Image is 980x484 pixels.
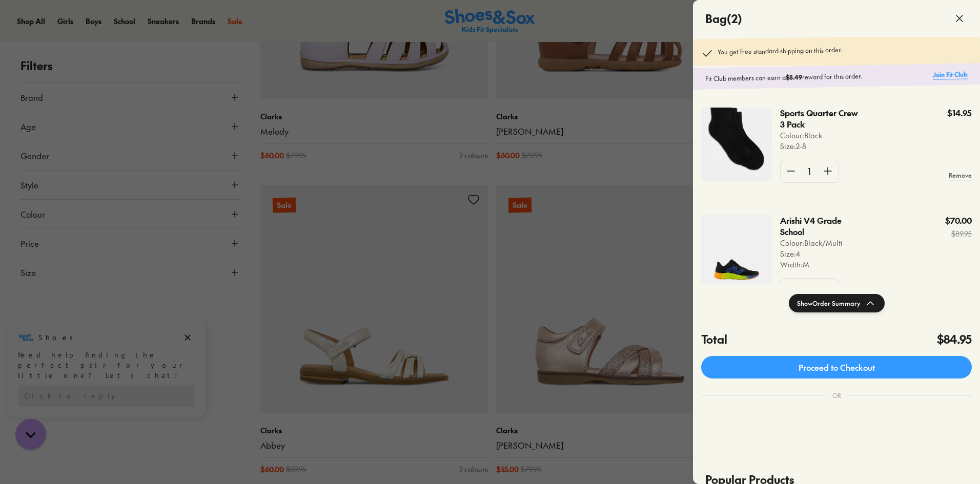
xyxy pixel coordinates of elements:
img: 4-540581_17f228ee-fb67-48d9-887b-60e9f1bca41f.jpg [701,108,772,181]
p: You get free standard shipping on this order. [718,45,842,59]
b: $8.49 [786,73,802,81]
div: Message from Shoes. Need help finding the perfect pair for your little one? Let’s chat! [8,12,205,63]
button: Close gorgias live chat [5,4,36,34]
a: Proceed to Checkout [701,356,972,378]
a: Join Fit Club [933,70,968,79]
p: Colour: Black/Multi [780,238,868,248]
s: $89.95 [945,228,972,239]
div: Need help finding the perfect pair for your little one? Let’s chat! [18,32,195,63]
div: OR [824,383,849,408]
iframe: PayPal-paypal [701,420,972,448]
div: Reply to the campaigns [18,67,195,90]
button: Dismiss campaign [180,13,195,27]
p: Colour: Black [780,130,885,141]
h4: Bag ( 2 ) [705,10,742,27]
p: $70.00 [945,215,972,226]
p: Fit Club members can earn a reward for this order. [705,70,929,83]
div: Campaign message [8,2,205,100]
h4: Total [701,331,727,348]
img: 4-498838.jpg [701,215,772,289]
p: Arishi V4 Grade School [780,215,850,238]
p: $14.95 [947,108,972,119]
img: Shoes logo [18,12,34,28]
p: Width : M [780,259,868,270]
div: 1 [801,279,818,301]
p: Size : 2-8 [780,141,885,152]
h3: Shoes [38,15,79,25]
p: Sports Quarter Crew 3 Pack [780,108,864,130]
h4: $84.95 [937,331,972,348]
div: 1 [801,160,818,182]
p: Size : 4 [780,248,868,259]
button: ShowOrder Summary [789,294,885,312]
